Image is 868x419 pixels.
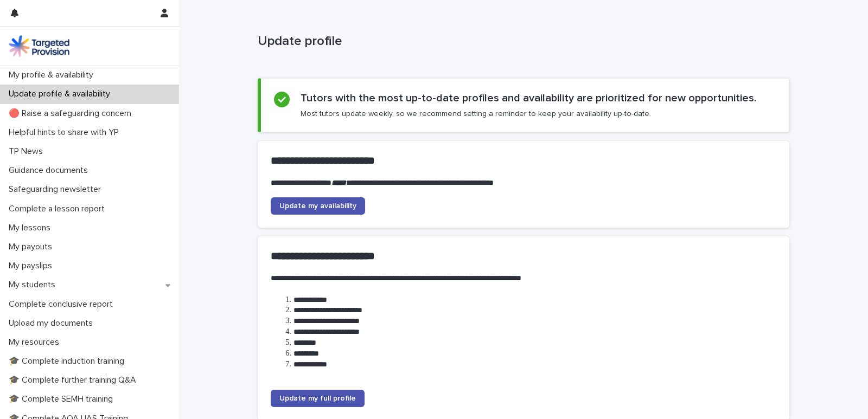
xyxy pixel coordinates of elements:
p: Update profile & availability [4,89,119,99]
p: My resources [4,337,68,347]
p: Update profile [258,34,785,49]
p: 🎓 Complete induction training [4,356,133,366]
p: 🔴 Raise a safeguarding concern [4,108,140,119]
p: My payslips [4,261,61,271]
p: My students [4,280,64,290]
p: My payouts [4,242,61,252]
p: Guidance documents [4,165,97,176]
h2: Tutors with the most up-to-date profiles and availability are prioritized for new opportunities. [301,92,756,105]
p: Complete conclusive report [4,299,122,310]
img: M5nRWzHhSzIhMunXDL62 [9,35,69,57]
a: Update my availability [271,197,365,215]
p: My lessons [4,223,59,233]
p: Safeguarding newsletter [4,184,110,195]
p: TP News [4,146,52,157]
p: My profile & availability [4,70,102,80]
span: Update my availability [279,202,356,210]
p: 🎓 Complete SEMH training [4,394,122,404]
p: 🎓 Complete further training Q&A [4,375,145,385]
a: Update my full profile [271,390,365,407]
p: Complete a lesson report [4,204,113,214]
p: Most tutors update weekly, so we recommend setting a reminder to keep your availability up-to-date. [301,109,651,119]
p: Upload my documents [4,318,101,328]
span: Update my full profile [279,395,356,402]
p: Helpful hints to share with YP [4,127,127,138]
